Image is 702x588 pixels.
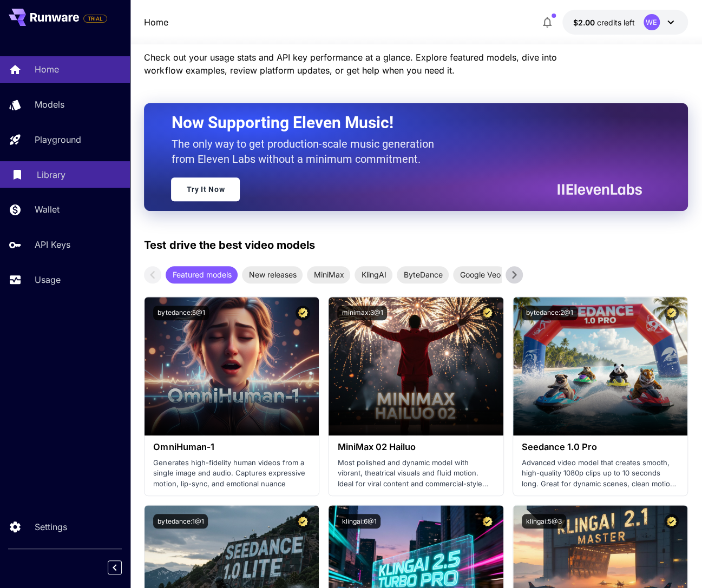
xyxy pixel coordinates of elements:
img: alt [329,297,503,435]
span: credits left [597,18,635,27]
a: Home [144,16,168,29]
p: Usage [35,273,61,286]
button: $2.00WE [562,10,688,35]
div: KlingAI [355,266,392,283]
button: Certified Model – Vetted for best performance and includes a commercial license. [664,306,679,320]
span: TRIAL [84,15,107,23]
button: bytedance:2@1 [522,306,578,320]
p: Most polished and dynamic model with vibrant, theatrical visuals and fluid motion. Ideal for vira... [337,458,494,490]
div: MiniMax [307,266,350,283]
div: $2.00 [573,17,635,28]
span: Featured models [166,269,238,280]
button: Certified Model – Vetted for best performance and includes a commercial license. [480,306,495,320]
span: Google Veo [453,269,507,280]
div: Featured models [166,266,238,283]
button: Certified Model – Vetted for best performance and includes a commercial license. [664,514,679,528]
p: Library [37,168,65,181]
img: alt [513,297,687,435]
button: Certified Model – Vetted for best performance and includes a commercial license. [296,306,310,320]
span: KlingAI [355,269,392,280]
p: Wallet [35,203,60,216]
p: Advanced video model that creates smooth, high-quality 1080p clips up to 10 seconds long. Great f... [522,458,679,490]
span: ByteDance [397,269,449,280]
button: bytedance:1@1 [153,514,208,528]
span: MiniMax [307,269,350,280]
p: API Keys [35,238,70,251]
div: ByteDance [397,266,449,283]
button: Certified Model – Vetted for best performance and includes a commercial license. [480,514,495,528]
div: WE [644,14,660,30]
div: New releases [242,266,303,283]
button: klingai:6@1 [337,514,380,528]
button: Collapse sidebar [108,560,122,574]
h3: OmniHuman‑1 [153,442,310,452]
div: Collapse sidebar [116,558,130,577]
span: New releases [242,269,303,280]
p: The only way to get production-scale music generation from Eleven Labs without a minimum commitment. [171,136,442,167]
nav: breadcrumb [144,16,168,29]
button: bytedance:5@1 [153,306,209,320]
span: Check out your usage stats and API key performance at a glance. Explore featured models, dive int... [144,52,556,76]
p: Home [35,63,59,76]
p: Playground [35,133,81,146]
p: Models [35,98,64,111]
img: alt [145,297,319,435]
button: klingai:5@3 [522,514,566,528]
h2: Now Supporting Eleven Music! [171,113,633,133]
button: Certified Model – Vetted for best performance and includes a commercial license. [296,514,310,528]
span: $2.00 [573,18,597,27]
span: Add your payment card to enable full platform functionality. [83,12,107,25]
a: Try It Now [171,177,240,201]
h3: MiniMax 02 Hailuo [337,442,494,452]
p: Generates high-fidelity human videos from a single image and audio. Captures expressive motion, l... [153,458,310,490]
p: Test drive the best video models [144,237,314,253]
p: Settings [35,520,67,533]
div: Google Veo [453,266,507,283]
h3: Seedance 1.0 Pro [522,442,679,452]
button: minimax:3@1 [337,306,387,320]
